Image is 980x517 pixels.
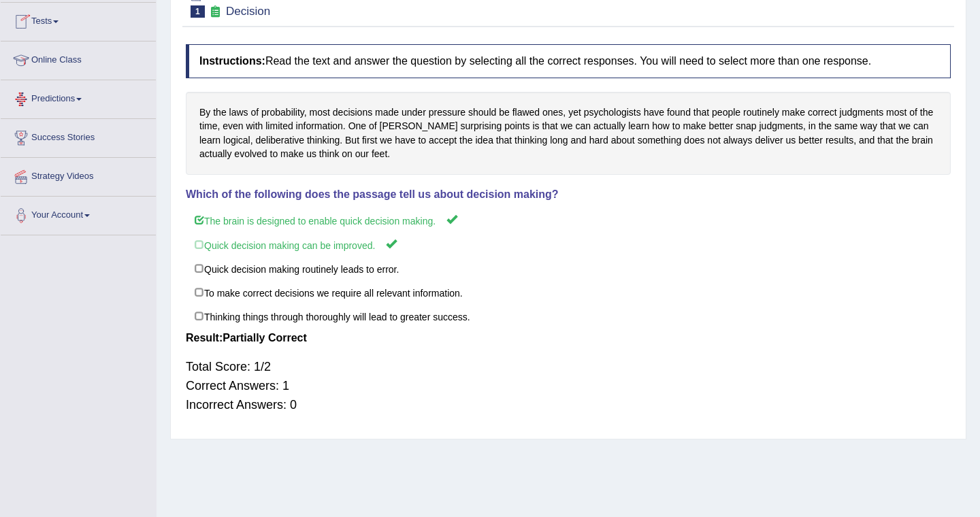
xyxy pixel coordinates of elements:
[186,350,951,421] div: Total Score: 1/2 Correct Answers: 1 Incorrect Answers: 0
[226,5,270,18] small: Decision
[186,304,951,329] label: Thinking things through thoroughly will lead to greater success.
[186,207,951,233] label: The brain is designed to enable quick decision making.
[186,232,951,257] label: Quick decision making can be improved.
[1,80,156,114] a: Predictions
[186,256,951,281] label: Quick decision making routinely leads to error.
[1,197,156,231] a: Your Account
[1,119,156,153] a: Success Stories
[199,55,265,67] b: Instructions:
[191,5,205,18] span: 1
[186,92,951,175] div: By the laws of probability, most decisions made under pressure should be flawed ones, yet psychol...
[186,188,951,201] h4: Which of the following does the passage tell us about decision making?
[186,332,951,344] h4: Result:
[186,44,951,78] h4: Read the text and answer the question by selecting all the correct responses. You will need to se...
[1,158,156,192] a: Strategy Videos
[1,3,156,37] a: Tests
[186,280,951,305] label: To make correct decisions we require all relevant information.
[208,5,223,18] small: Exam occurring question
[1,41,156,76] a: Online Class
